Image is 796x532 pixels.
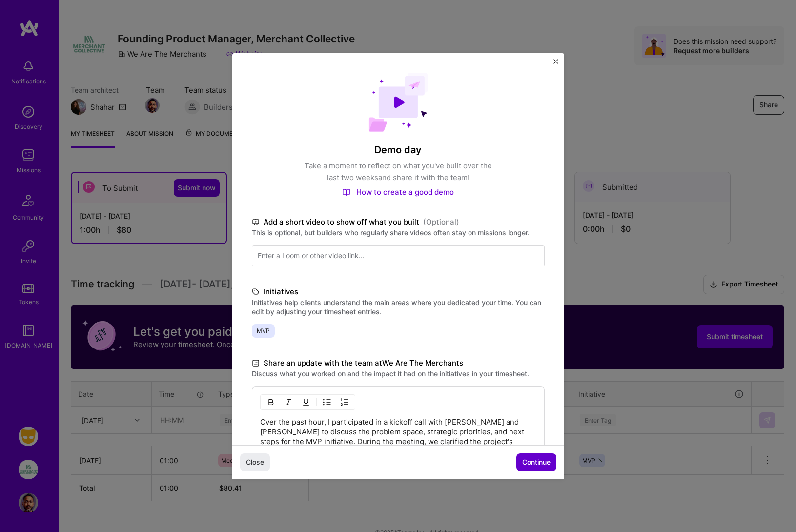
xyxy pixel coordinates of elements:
p: Take a moment to reflect on what you've built over the last two weeks and share it with the team! [301,160,496,184]
span: (Optional) [423,216,459,228]
a: How to create a good demo [342,187,454,197]
h4: Demo day [252,143,545,156]
img: Bold [267,398,275,406]
i: icon DocumentBlack [252,358,260,369]
i: icon TvBlack [252,217,260,228]
span: Continue [522,457,551,467]
img: How to create a good demo [342,188,350,196]
span: Close [246,457,264,467]
label: This is optional, but builders who regularly share videos often stay on missions longer. [252,228,545,237]
img: Divider [316,396,317,408]
input: Enter a Loom or other video link... [252,245,545,266]
i: icon TagBlack [252,286,260,298]
p: Over the past hour, I participated in a kickoff call with [PERSON_NAME] and [PERSON_NAME] to disc... [260,417,536,495]
button: Close [240,453,270,471]
label: Add a short video to show off what you built [252,216,545,228]
img: OL [341,398,348,406]
button: Continue [516,453,556,471]
label: Discuss what you worked on and the impact it had on the initiatives in your timesheet. [252,369,545,378]
span: MVP [252,324,275,338]
label: Share an update with the team at We Are The Merchants [252,357,545,369]
label: Initiatives [252,286,545,298]
img: Underline [302,398,310,406]
img: Italic [285,398,292,406]
label: Initiatives help clients understand the main areas where you dedicated your time. You can edit by... [252,298,545,316]
button: Close [553,59,558,69]
img: UL [323,398,331,406]
img: Demo day [368,73,428,132]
